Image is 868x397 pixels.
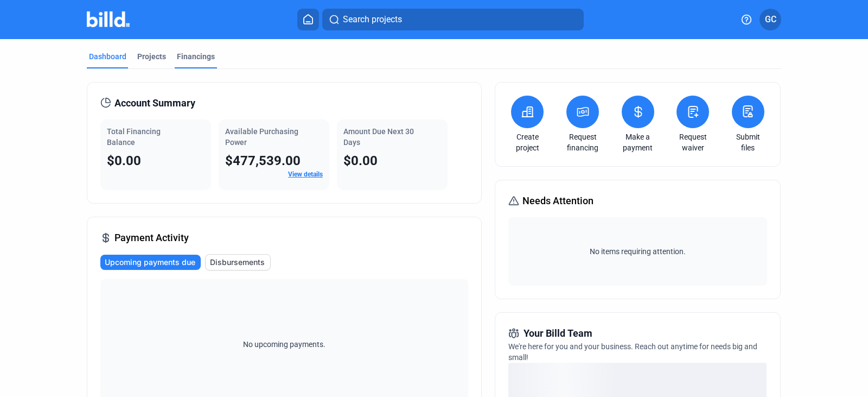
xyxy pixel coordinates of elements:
a: Request waiver [674,131,712,153]
span: $0.00 [107,153,141,168]
span: Account Summary [114,96,195,111]
span: Upcoming payments due [105,257,195,268]
span: No upcoming payments. [236,339,333,350]
button: Search projects [322,9,584,30]
div: Projects [137,51,166,62]
button: Upcoming payments due [100,255,201,270]
span: We're here for you and your business. Reach out anytime for needs big and small! [508,342,757,362]
span: Your Billd Team [524,326,592,341]
img: Billd Company Logo [87,11,130,27]
span: Available Purchasing Power [225,127,298,147]
span: No items requiring attention. [513,246,762,257]
a: View details [288,171,323,178]
a: Create project [508,131,546,153]
a: Request financing [564,131,602,153]
span: Payment Activity [114,230,189,245]
span: Total Financing Balance [107,127,161,147]
span: Disbursements [210,257,265,268]
a: Make a payment [619,131,657,153]
span: GC [765,13,776,26]
span: $0.00 [343,153,378,168]
span: Search projects [343,13,402,26]
span: Needs Attention [522,193,593,209]
div: Financings [177,51,215,62]
div: Dashboard [89,51,126,62]
span: Amount Due Next 30 Days [343,127,414,147]
span: $477,539.00 [225,153,301,168]
button: GC [759,9,781,30]
a: Submit files [729,131,767,153]
button: Disbursements [205,254,271,270]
